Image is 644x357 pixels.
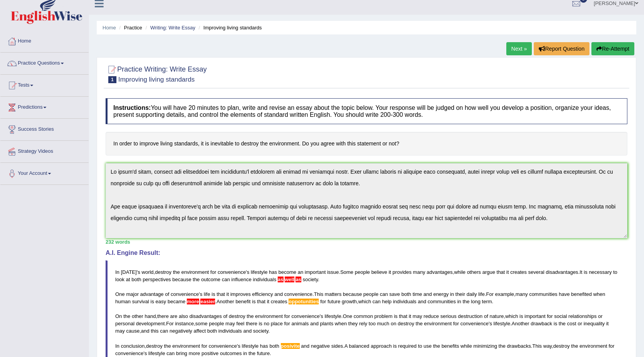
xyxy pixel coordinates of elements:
span: for [320,299,326,304]
a: Next » [506,42,532,55]
span: lifestyle [494,321,510,326]
span: advantages [427,269,453,275]
span: rely [359,321,367,326]
span: destroy [155,269,172,275]
span: and [424,291,432,297]
span: argue [482,269,495,275]
a: Your Account [0,163,89,182]
span: can [160,328,168,334]
span: and [274,291,283,297]
span: survival [132,299,149,304]
button: Re-Attempt [591,42,634,55]
span: efficiency [252,291,273,297]
span: others [467,269,481,275]
span: Probable usage error. Use “and” after ‘both’. (did you mean: and) [294,277,296,282]
span: life [204,291,210,297]
span: has [260,343,268,349]
li: Improving living standards [197,24,262,31]
span: people [363,291,378,297]
span: believe [371,269,387,275]
span: in [450,291,454,297]
span: growth [342,299,357,304]
span: In [115,269,120,275]
span: is [259,321,262,326]
span: drawback [531,321,552,326]
span: Probable usage error. Use “and” after ‘both’. (did you mean: and) [285,277,294,282]
span: is [150,299,154,304]
span: positive [202,350,219,356]
span: disadvantages [190,313,222,319]
span: feel [236,321,244,326]
span: For [486,291,494,297]
span: benefit [236,299,251,304]
span: it [389,269,391,275]
span: or [577,321,582,326]
span: can [222,277,230,282]
span: the [416,321,423,326]
span: which [358,299,371,304]
span: for [547,313,553,319]
span: place [271,321,283,326]
span: is [393,343,396,349]
span: for [210,269,216,275]
span: s [200,291,203,297]
span: the [499,343,506,349]
span: Probable usage error. Use “and” after ‘both’. (did you mean: and) [278,277,283,282]
span: help [382,299,392,304]
span: may [413,313,422,319]
span: life [478,291,485,297]
a: Home [102,25,116,31]
span: lifestyle [242,343,258,349]
span: lifestyle [325,313,341,319]
span: s [144,350,147,356]
span: s [138,269,140,275]
span: common [354,313,373,319]
span: on [391,321,396,326]
span: and [418,299,426,304]
span: approach [371,343,391,349]
span: communities [428,299,456,304]
span: the [559,321,565,326]
span: destroy [553,343,570,349]
span: nature [490,313,504,319]
a: Practice Questions [0,53,89,72]
span: Probable usage error. Use “and” after ‘both’. (did you mean: and) [296,277,301,282]
span: is [394,313,397,319]
span: One [343,313,352,319]
span: is [212,291,215,297]
span: while [461,343,472,349]
span: has [269,269,277,275]
span: Possible spelling mistake found. (did you mean: opportunities) [289,299,319,304]
span: energy [433,291,449,297]
span: that [399,313,407,319]
span: convenience [284,291,313,297]
span: there [246,321,258,326]
button: Report Question [534,42,589,55]
span: One [115,291,125,297]
span: improves [230,291,251,297]
span: this [151,328,159,334]
span: environment [579,343,607,349]
span: A [344,343,347,349]
span: the [433,343,440,349]
span: future [257,350,270,356]
span: s [247,269,249,275]
span: the [164,343,171,349]
span: Probable usage error. Use “and” after ‘both’. (did you mean: and) [284,277,285,282]
span: perspectives [143,277,171,282]
span: 1 [108,76,116,83]
span: and [310,321,319,326]
span: important [305,269,326,275]
span: and [301,343,309,349]
span: look [115,277,125,282]
span: animals [292,321,309,326]
span: more [189,350,200,356]
span: way [543,343,552,349]
span: many [413,269,425,275]
span: the [463,299,470,304]
span: minimizing [473,343,497,349]
span: can [167,350,175,356]
span: For [166,321,174,326]
span: important [524,313,545,319]
span: outcomes [220,350,242,356]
